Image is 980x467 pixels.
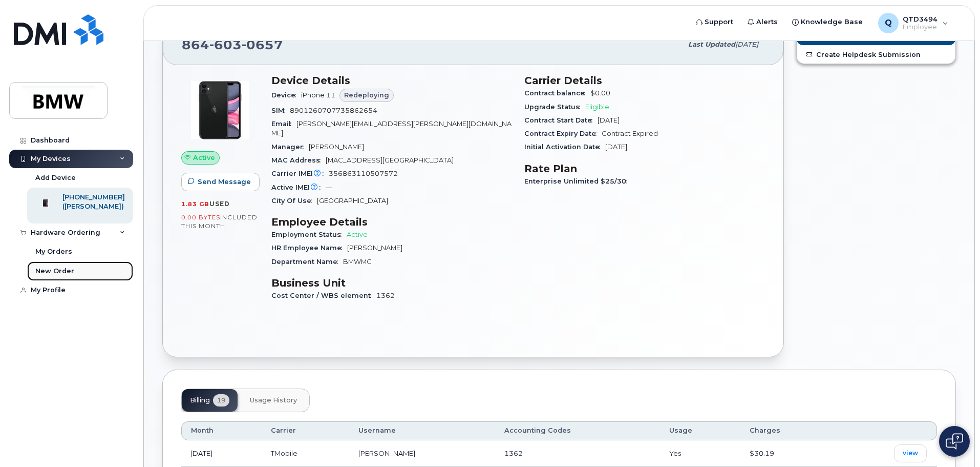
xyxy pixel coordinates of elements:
[271,277,512,289] h3: Business Unit
[181,173,260,191] button: Send Message
[262,440,349,467] td: TMobile
[343,258,372,266] span: BMWMC
[524,103,585,111] span: Upgrade Status
[181,200,209,208] span: 1.83 GB
[271,156,326,164] span: MAC Address
[689,12,740,32] a: Support
[271,197,317,205] span: City Of Use
[524,177,632,185] span: Enterprise Unlimited $25/30
[326,156,454,164] span: [MAC_ADDRESS][GEOGRAPHIC_DATA]
[349,440,495,467] td: [PERSON_NAME]
[495,421,660,440] th: Accounting Codes
[598,116,620,124] span: [DATE]
[181,421,262,440] th: Month
[181,440,262,467] td: [DATE]
[524,74,765,87] h3: Carrier Details
[182,37,283,52] span: 864
[189,79,251,141] img: iPhone_11.jpg
[524,130,602,137] span: Contract Expiry Date
[271,143,309,151] span: Manager
[903,15,938,23] span: QTD3494
[198,177,251,187] span: Send Message
[785,12,870,32] a: Knowledge Base
[347,244,402,252] span: [PERSON_NAME]
[271,216,512,228] h3: Employee Details
[301,91,335,99] span: iPhone 11
[524,143,605,151] span: Initial Activation Date
[740,421,836,440] th: Charges
[271,91,301,99] span: Device
[605,143,627,151] span: [DATE]
[750,449,826,458] div: $30.19
[271,107,290,114] span: SIM
[660,440,740,467] td: Yes
[688,40,735,48] span: Last updated
[585,103,609,111] span: Eligible
[894,444,927,462] a: view
[885,17,892,29] span: Q
[271,231,347,238] span: Employment Status
[756,17,778,27] span: Alerts
[801,17,863,27] span: Knowledge Base
[524,163,765,175] h3: Rate Plan
[290,107,377,114] span: 8901260707735862654
[376,292,395,299] span: 1362
[524,89,590,97] span: Contract balance
[242,37,283,52] span: 0657
[262,421,349,440] th: Carrier
[797,45,955,64] a: Create Helpdesk Submission
[271,170,329,177] span: Carrier IMEI
[271,244,347,252] span: HR Employee Name
[209,200,230,208] span: used
[740,12,785,32] a: Alerts
[590,89,610,97] span: $0.00
[903,23,938,31] span: Employee
[660,421,740,440] th: Usage
[504,449,523,457] span: 1362
[271,258,343,266] span: Department Name
[946,433,963,450] img: Open chat
[524,116,598,124] span: Contract Start Date
[326,184,332,191] span: —
[271,120,512,137] span: [PERSON_NAME][EMAIL_ADDRESS][PERSON_NAME][DOMAIN_NAME]
[871,13,955,33] div: QTD3494
[735,40,758,48] span: [DATE]
[347,231,368,238] span: Active
[250,396,297,404] span: Usage History
[329,170,398,177] span: 356863110507572
[271,120,296,128] span: Email
[181,214,220,221] span: 0.00 Bytes
[344,90,389,100] span: Redeploying
[271,184,326,191] span: Active IMEI
[349,421,495,440] th: Username
[705,17,733,27] span: Support
[271,74,512,87] h3: Device Details
[602,130,658,137] span: Contract Expired
[271,292,376,299] span: Cost Center / WBS element
[209,37,242,52] span: 603
[309,143,364,151] span: [PERSON_NAME]
[193,153,215,163] span: Active
[903,449,918,458] span: view
[317,197,388,205] span: [GEOGRAPHIC_DATA]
